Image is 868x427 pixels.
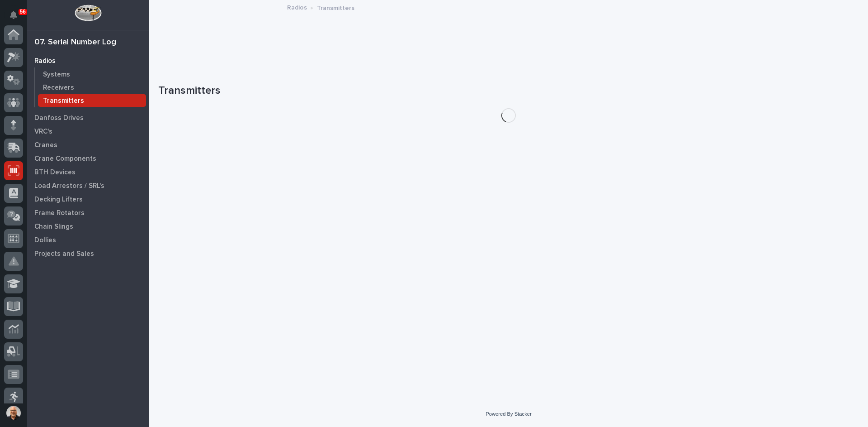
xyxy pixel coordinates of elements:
[4,5,23,24] button: Notifications
[27,125,149,138] a: VRC's
[34,209,85,217] p: Frame Rotators
[317,2,354,12] p: Transmitters
[35,81,149,94] a: Receivers
[34,141,57,149] p: Cranes
[43,84,74,92] p: Receivers
[27,206,149,220] a: Frame Rotators
[34,250,94,258] p: Projects and Sales
[35,94,149,107] a: Transmitters
[43,97,84,105] p: Transmitters
[4,403,23,422] button: users-avatar
[20,9,26,15] p: 56
[34,168,75,177] p: BTH Devices
[27,220,149,233] a: Chain Slings
[158,84,859,97] h1: Transmitters
[27,138,149,152] a: Cranes
[287,2,307,12] a: Radios
[34,128,52,136] p: VRC's
[486,411,531,417] a: Powered By Stacker
[34,57,56,65] p: Radios
[27,152,149,165] a: Crane Components
[27,247,149,260] a: Projects and Sales
[34,155,96,163] p: Crane Components
[11,11,23,25] div: Notifications56
[34,182,104,190] p: Load Arrestors / SRL's
[75,5,101,21] img: Workspace Logo
[27,111,149,125] a: Danfoss Drives
[34,114,84,122] p: Danfoss Drives
[35,68,149,81] a: Systems
[43,71,70,79] p: Systems
[27,54,149,67] a: Radios
[27,233,149,247] a: Dollies
[27,165,149,179] a: BTH Devices
[27,179,149,192] a: Load Arrestors / SRL's
[34,223,73,231] p: Chain Slings
[34,196,83,204] p: Decking Lifters
[34,38,116,48] div: 07. Serial Number Log
[34,236,56,245] p: Dollies
[27,192,149,206] a: Decking Lifters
